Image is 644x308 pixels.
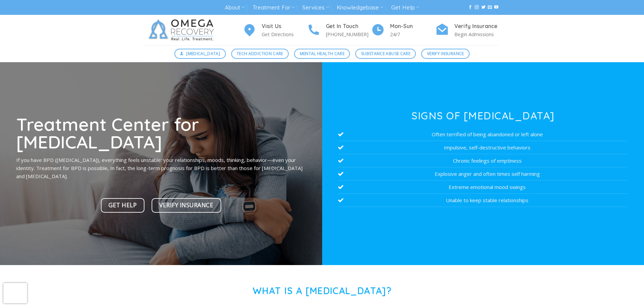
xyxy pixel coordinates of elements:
[262,30,307,38] p: Get Directions
[338,154,628,167] li: Chronic feelings of emptiness
[435,22,500,39] a: Verify Insurance Begin Admissions
[421,49,470,59] a: Verify Insurance
[307,22,371,39] a: Get In Touch [PHONE_NUMBER]
[243,22,307,39] a: Visit Us Get Directions
[16,156,306,180] p: If you have BPD ([MEDICAL_DATA]), everything feels unstable: your relationships, moods, thinking,...
[488,5,492,10] a: Send us an email
[151,198,221,213] a: Verify Insurance
[109,200,137,210] span: Get Help
[454,30,500,38] p: Begin Admissions
[326,30,371,38] p: [PHONE_NUMBER]
[468,5,472,10] a: Follow on Facebook
[145,15,221,45] img: Omega Recovery
[427,50,464,57] span: Verify Insurance
[361,50,410,57] span: Substance Abuse Care
[237,50,283,57] span: Tech Addiction Care
[3,283,27,303] iframe: reCAPTCHA
[390,22,435,31] h4: Mon-Sun
[231,49,289,59] a: Tech Addiction Care
[338,181,628,194] li: Extreme emotional mood swings
[253,1,295,14] a: Treatment For
[355,49,416,59] a: Substance Abuse Care
[494,5,498,10] a: Follow on YouTube
[326,22,371,31] h4: Get In Touch
[16,115,306,151] h1: Treatment Center for [MEDICAL_DATA]
[225,1,245,14] a: About
[481,5,485,10] a: Follow on Twitter
[338,167,628,181] li: Explosive anger and often times self harming
[300,50,344,57] span: Mental Health Care
[338,128,628,141] li: Often terrified of being abandoned or left alone
[475,5,479,10] a: Follow on Instagram
[174,49,226,59] a: [MEDICAL_DATA]
[338,141,628,154] li: Impulsive, self-destructive behaviors
[145,285,500,297] h1: What is a [MEDICAL_DATA]?
[101,198,145,213] a: Get Help
[390,30,435,38] p: 24/7
[262,22,307,31] h4: Visit Us
[294,49,350,59] a: Mental Health Care
[391,1,419,14] a: Get Help
[338,111,628,121] h3: Signs of [MEDICAL_DATA]
[159,200,213,210] span: Verify Insurance
[186,50,220,57] span: [MEDICAL_DATA]
[454,22,500,31] h4: Verify Insurance
[302,1,329,14] a: Services
[337,1,383,14] a: Knowledgebase
[338,194,628,207] li: Unable to keep stable relationships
